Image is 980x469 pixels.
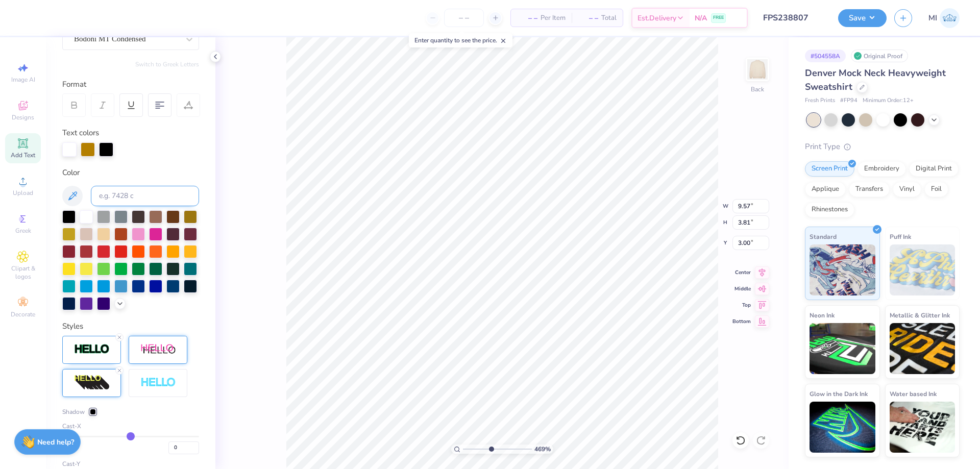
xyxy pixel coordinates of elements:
div: Color [62,167,199,179]
span: 469 % [534,445,551,454]
input: e.g. 7428 c [91,186,199,206]
img: 3d Illusion [74,375,110,391]
span: Neon Ink [810,310,835,320]
div: Transfers [849,182,890,197]
span: Cast-X [62,422,81,431]
img: Neon Ink [810,323,875,374]
div: Screen Print [805,161,854,177]
div: Print Type [805,141,960,153]
span: Clipart & logos [5,264,41,281]
div: Rhinestones [805,202,854,217]
span: Designs [12,113,34,121]
span: Middle [732,285,751,292]
span: Center [732,269,751,276]
div: Enter quantity to see the price. [409,33,512,47]
span: Greek [15,227,31,235]
span: Cast-Y [62,459,80,468]
img: Mark Isaac [940,8,960,28]
span: Metallic & Glitter Ink [890,310,950,320]
input: Untitled Design [755,8,830,28]
span: Decorate [11,310,35,318]
img: Puff Ink [890,244,955,295]
span: Shadow [62,407,85,416]
span: Glow in the Dark Ink [810,388,868,399]
span: Standard [810,231,837,242]
img: Stroke [74,343,110,355]
span: Water based Ink [890,388,937,399]
span: FREE [713,14,724,21]
div: Original Proof [851,50,908,62]
strong: Need help? [37,437,74,447]
span: Denver Mock Neck Heavyweight Sweatshirt [805,67,946,93]
div: Foil [924,182,948,197]
div: Format [62,79,200,90]
span: Image AI [11,76,35,84]
span: Fresh Prints [805,96,835,105]
div: Embroidery [857,161,906,177]
img: Water based Ink [890,402,955,453]
button: Switch to Greek Letters [135,60,199,68]
label: Text colors [62,127,99,139]
span: Add Text [11,151,35,159]
button: Save [838,9,887,27]
span: MI [928,12,937,24]
span: Est. Delivery [638,13,676,23]
span: N/A [695,13,707,23]
div: Applique [805,182,846,197]
span: # FP94 [840,96,857,105]
div: Vinyl [893,182,921,197]
div: Back [751,85,764,94]
span: Bottom [732,318,751,325]
span: – – [517,13,537,23]
img: Shadow [140,343,176,356]
img: Back [747,59,768,80]
img: Glow in the Dark Ink [810,402,875,453]
span: Top [732,302,751,309]
div: Digital Print [909,161,959,177]
img: Standard [810,244,875,295]
input: – – [444,9,484,27]
a: MI [928,8,960,28]
span: Per Item [541,13,566,23]
span: Minimum Order: 12 + [863,96,914,105]
span: Puff Ink [890,231,911,242]
span: Total [601,13,617,23]
img: Negative Space [140,377,176,389]
span: – – [578,13,598,23]
div: # 504558A [805,50,846,62]
span: Upload [13,189,33,197]
div: Styles [62,320,199,332]
img: Metallic & Glitter Ink [890,323,955,374]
